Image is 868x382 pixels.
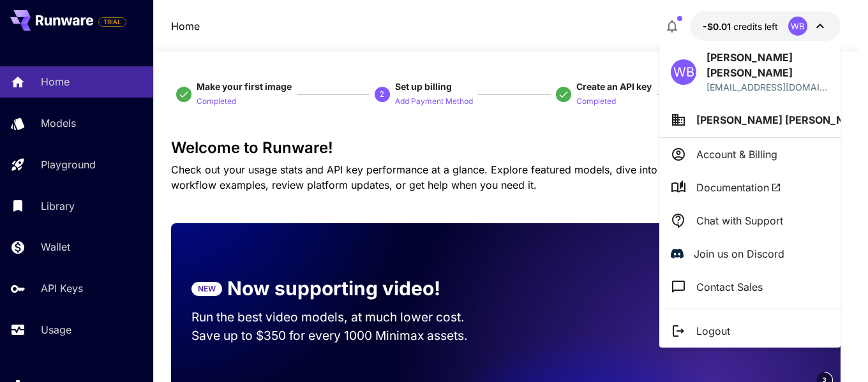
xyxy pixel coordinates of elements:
p: [PERSON_NAME] [PERSON_NAME] [707,50,829,80]
p: Chat with Support [696,213,783,228]
p: Contact Sales [696,279,763,295]
span: Documentation [696,180,781,195]
p: Account & Billing [696,147,777,162]
button: [PERSON_NAME] [PERSON_NAME] [659,103,841,137]
p: Logout [696,323,730,339]
div: wolfb@hostmagi.com [707,80,829,94]
p: Join us on Discord [694,246,784,261]
div: WB [671,59,696,85]
p: [EMAIL_ADDRESS][DOMAIN_NAME] [707,80,829,94]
